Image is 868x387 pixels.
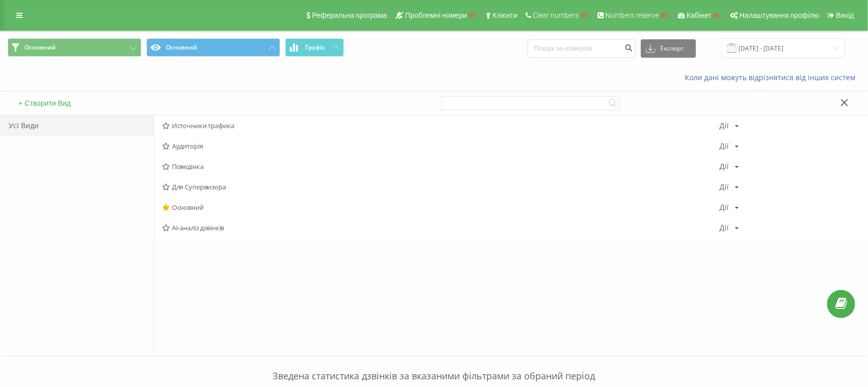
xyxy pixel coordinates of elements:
div: Дії [720,122,729,129]
span: Clear numbers [533,11,579,19]
button: Основний [8,38,141,57]
span: Источники трафика [162,122,720,129]
span: Графік [305,44,325,51]
span: Кабінет [687,11,712,19]
button: Основний [146,38,280,57]
div: Дії [720,163,729,170]
button: + Створити Вид [15,99,74,108]
span: Numbers reserve [606,11,659,19]
span: AI-аналіз дзвінків [162,224,720,231]
button: Експорт [641,39,696,58]
span: Основний [162,204,720,211]
span: Клієнти [492,11,517,19]
input: Пошук за номером [528,39,636,58]
span: Основний [24,43,56,52]
a: Коли дані можуть відрізнятися вiд інших систем [685,72,860,82]
span: Налаштування профілю [739,11,819,19]
button: Графік [285,38,344,57]
span: Проблемні номери [405,11,467,19]
button: Закрити [837,98,852,109]
div: Дії [720,204,729,211]
span: Поведінка [162,163,720,170]
p: Зведена статистика дзвінків за вказаними фільтрами за обраний період [8,349,860,383]
div: Дії [720,142,729,150]
div: Усі Види [1,115,154,136]
span: Аудиторія [162,142,720,150]
div: Дії [720,224,729,231]
span: Реферальна програма [312,11,387,19]
span: Для Супервизора [162,183,720,190]
div: Дії [720,183,729,190]
span: Вихід [836,11,854,19]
